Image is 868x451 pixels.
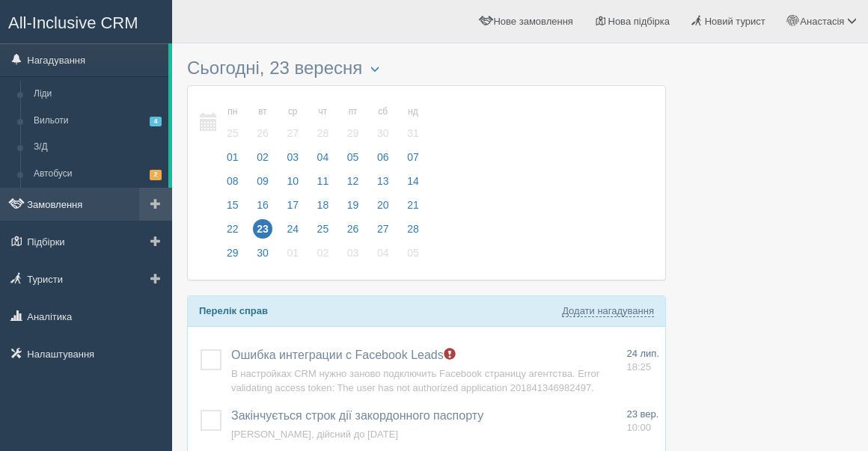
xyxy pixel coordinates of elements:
small: сб [373,105,393,118]
span: 2 [150,170,162,180]
span: 10 [283,171,302,191]
a: 19 [339,197,367,221]
a: 14 [399,173,424,197]
a: 27 [369,221,397,245]
a: нд 31 [399,97,424,149]
span: 31 [403,123,423,143]
a: ср 27 [278,97,307,149]
a: 23 вер. 10:00 [626,408,659,435]
a: 28 [399,221,424,245]
span: 11 [314,171,333,191]
span: 03 [283,147,302,167]
a: 12 [339,173,367,197]
a: 24 лип. 18:25 [626,347,659,375]
a: [PERSON_NAME], дійсний до [DATE] [231,429,398,440]
a: 18 [309,197,337,221]
span: 06 [373,147,393,167]
span: 29 [223,243,242,263]
span: 19 [343,195,363,215]
a: 09 [248,173,277,197]
b: Перелік справ [199,305,268,316]
span: 07 [403,147,423,167]
small: вт [253,105,272,118]
span: 20 [373,195,393,215]
a: 06 [369,149,397,173]
a: пн 25 [218,97,247,149]
span: 08 [223,171,242,191]
span: All-Inclusive CRM [8,13,138,32]
a: 04 [369,245,397,269]
small: нд [403,105,423,118]
a: вт 26 [248,97,277,149]
span: 09 [253,171,272,191]
a: 21 [399,197,424,221]
span: Новий турист [705,16,765,27]
span: 01 [223,147,242,167]
span: 14 [403,171,423,191]
small: пт [343,105,363,118]
a: 03 [278,149,307,173]
a: 23 [248,221,277,245]
span: 22 [223,219,242,239]
a: 30 [248,245,277,269]
a: 01 [278,245,307,269]
span: 21 [403,195,423,215]
a: Автобуси2 [27,161,168,188]
span: 28 [403,219,423,239]
span: 23 [253,219,272,239]
span: 18 [314,195,333,215]
a: 10 [278,173,307,197]
span: 30 [373,123,393,143]
a: З/Д [27,134,168,161]
a: В настройках CRM нужно заново подключить Facebook страницу агентства. Error validating access tok... [231,368,599,393]
a: 13 [369,173,397,197]
a: 08 [218,173,247,197]
span: 24 лип. [626,348,659,359]
span: Нова підбірка [608,16,670,27]
span: 13 [373,171,393,191]
a: 20 [369,197,397,221]
span: 10:00 [626,422,651,433]
small: пн [223,105,242,118]
span: 24 [283,219,302,239]
a: 04 [309,149,337,173]
span: 27 [373,219,393,239]
a: чт 28 [309,97,337,149]
span: 28 [314,123,333,143]
span: 02 [314,243,333,263]
span: 27 [283,123,302,143]
small: ср [283,105,302,118]
span: 01 [283,243,302,263]
span: 02 [253,147,272,167]
small: чт [314,105,333,118]
a: Вильоти4 [27,108,168,135]
span: 16 [253,195,272,215]
span: 18:25 [626,361,651,372]
a: 07 [399,149,424,173]
a: сб 30 [369,97,397,149]
span: 26 [253,123,272,143]
span: 05 [343,147,363,167]
a: 22 [218,221,247,245]
a: 11 [309,173,337,197]
span: 30 [253,243,272,263]
span: 04 [314,147,333,167]
a: 02 [248,149,277,173]
span: Нове замовлення [493,16,572,27]
span: 03 [343,243,363,263]
a: 25 [309,221,337,245]
a: 26 [339,221,367,245]
a: пт 29 [339,97,367,149]
span: 12 [343,171,363,191]
h3: Сьогодні, 23 вересня [187,58,666,78]
span: 23 вер. [626,408,658,420]
a: Ошибка интеграции с Facebook Leads [231,349,456,361]
a: 03 [339,245,367,269]
a: 02 [309,245,337,269]
a: 16 [248,197,277,221]
a: Закінчується строк дії закордонного паспорту [231,409,483,422]
span: 29 [343,123,363,143]
a: 01 [218,149,247,173]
